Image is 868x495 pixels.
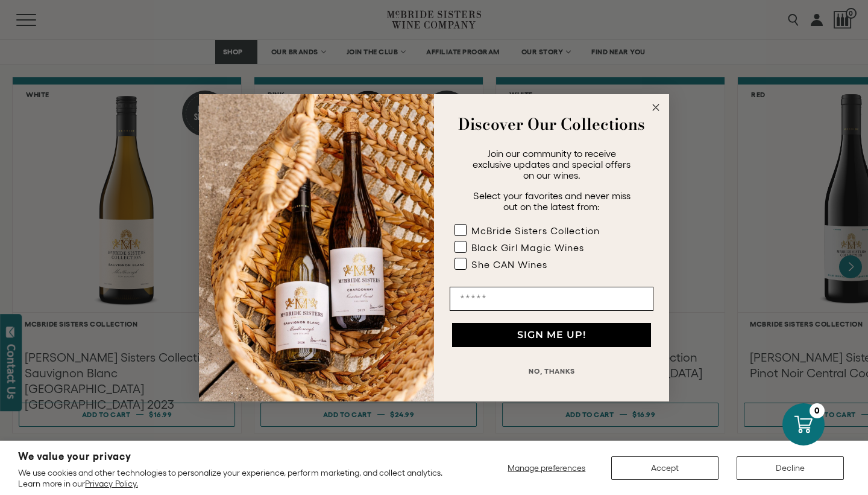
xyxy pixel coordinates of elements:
input: Email [450,287,653,311]
button: Decline [737,456,844,480]
p: We use cookies and other technologies to personalize your experience, perform marketing, and coll... [18,467,459,489]
button: NO, THANKS [450,359,653,383]
h2: We value your privacy [18,452,459,462]
span: Join our community to receive exclusive updates and special offers on our wines. [473,148,631,180]
button: Manage preferences [500,456,593,480]
span: Manage preferences [508,463,585,473]
strong: Discover Our Collections [458,112,645,136]
button: Accept [611,456,719,480]
div: She CAN Wines [471,259,547,270]
div: McBride Sisters Collection [471,225,600,236]
img: 42653730-7e35-4af7-a99d-12bf478283cf.jpeg [199,94,434,401]
button: SIGN ME UP! [452,323,651,347]
div: Black Girl Magic Wines [471,242,584,253]
div: 0 [810,403,825,418]
button: Close dialog [649,100,663,115]
a: Privacy Policy. [85,479,137,488]
span: Select your favorites and never miss out on the latest from: [473,190,631,212]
